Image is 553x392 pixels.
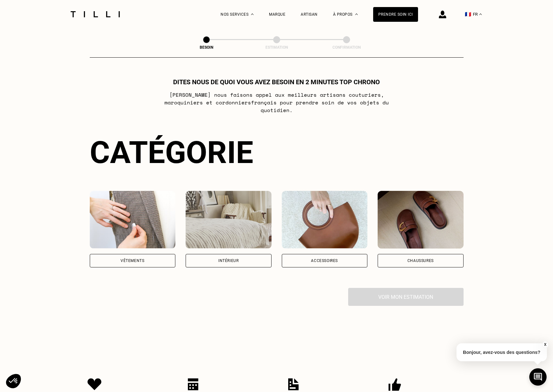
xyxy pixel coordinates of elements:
[301,12,318,17] a: Artisan
[373,7,418,22] a: Prendre soin ici
[269,12,285,17] a: Marque
[245,45,309,50] div: Estimation
[288,378,299,390] img: Icon
[311,259,338,263] div: Accessoires
[542,341,548,348] button: X
[355,13,358,15] img: Menu déroulant à propos
[88,378,102,390] img: Icon
[314,45,379,50] div: Confirmation
[90,191,176,249] img: Vêtements
[465,11,471,17] span: 🇫🇷
[282,191,368,249] img: Accessoires
[479,13,482,15] img: menu déroulant
[121,259,144,263] div: Vêtements
[407,259,434,263] div: Chaussures
[218,259,239,263] div: Intérieur
[457,343,547,361] p: Bonjour, avez-vous des questions?
[186,191,272,249] img: Intérieur
[188,378,198,390] img: Icon
[439,11,446,18] img: icône connexion
[251,13,254,15] img: Menu déroulant
[149,91,404,114] p: [PERSON_NAME] nous faisons appel aux meilleurs artisans couturiers , maroquiniers et cordonniers ...
[68,11,122,17] img: Logo du service de couturière Tilli
[389,378,401,391] img: Icon
[174,45,239,50] div: Besoin
[173,78,380,86] h1: Dites nous de quoi vous avez besoin en 2 minutes top chrono
[378,191,464,249] img: Chaussures
[90,135,464,170] div: Catégorie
